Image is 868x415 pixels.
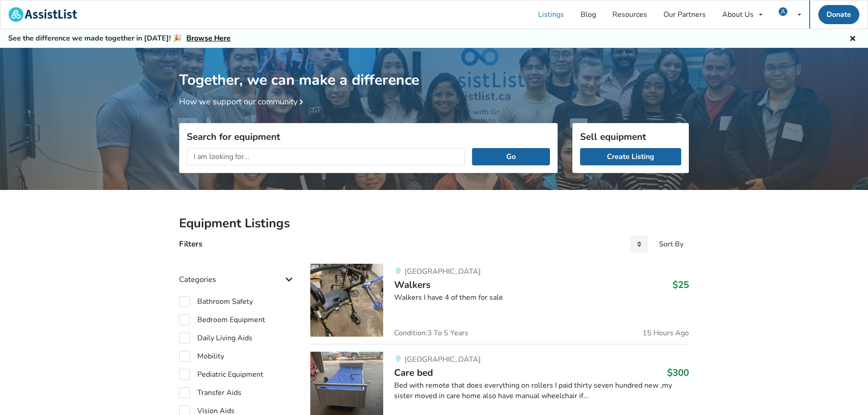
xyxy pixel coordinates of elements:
div: Categories [179,256,296,289]
div: Sort By [659,241,683,248]
a: Create Listing [580,148,681,165]
h3: Search for equipment [187,131,550,143]
h3: $300 [667,367,689,379]
label: Bedroom Equipment [179,314,265,325]
span: [GEOGRAPHIC_DATA] [405,354,481,364]
h4: Filters [179,239,202,249]
div: Walkers I have 4 of them for sale [394,292,689,303]
a: Browse Here [186,33,231,43]
a: mobility-walkers[GEOGRAPHIC_DATA]Walkers$25Walkers I have 4 of them for saleCondition:3 To 5 Year... [310,264,689,344]
label: Transfer Aids [179,387,241,398]
a: Listings [530,0,572,29]
h5: See the difference we made together in [DATE]! 🎉 [8,34,231,43]
a: Blog [572,0,604,29]
a: Resources [604,0,655,29]
label: Pediatric Equipment [179,369,263,380]
input: I am looking for... [187,148,465,165]
a: How we support our community [179,96,307,107]
h3: $25 [673,279,689,291]
button: Go [472,148,550,165]
span: Care bed [394,366,433,379]
span: [GEOGRAPHIC_DATA] [405,266,481,277]
div: Bed with remote that does everything on rollers I paid thirty seven hundred new ,my sister moved ... [394,380,689,401]
h1: Together, we can make a difference [179,48,689,89]
span: Condition: 3 To 5 Years [394,329,468,337]
h3: Sell equipment [580,131,681,143]
img: user icon [779,7,787,16]
a: Our Partners [655,0,714,29]
label: Daily Living Aids [179,333,252,343]
a: Donate [818,5,859,24]
label: Mobility [179,351,224,362]
img: mobility-walkers [310,264,383,337]
span: Walkers [394,278,431,291]
label: Bathroom Safety [179,296,253,307]
span: 15 Hours Ago [642,329,689,337]
h2: Equipment Listings [179,215,689,231]
div: About Us [722,11,754,18]
img: assistlist-logo [9,7,77,22]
